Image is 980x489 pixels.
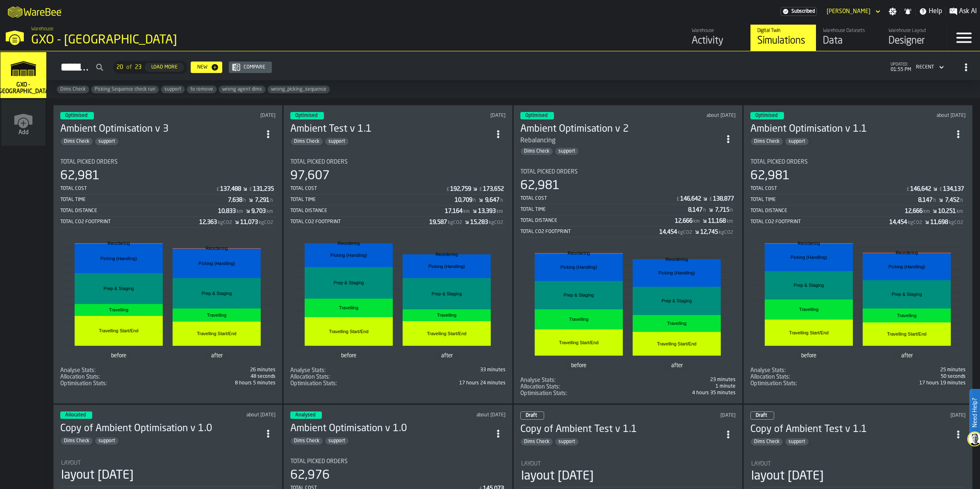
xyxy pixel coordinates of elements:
[521,461,735,467] div: Title
[889,34,941,48] div: Designer
[60,374,276,380] div: stat-Allocation Stats:
[290,186,446,192] div: Total Cost
[960,198,963,203] span: h
[521,439,553,445] span: Dims Check
[750,423,951,436] h3: Copy of Ambient Test v 1.1
[463,209,470,215] span: km
[112,353,127,359] text: before
[785,439,809,445] span: support
[61,460,275,466] div: Title
[910,186,931,192] div: Stat Value
[700,229,718,235] div: Stat Value
[750,411,774,420] div: status-0 2
[780,7,817,16] a: link-to-/wh/i/ae0cd702-8cb1-4091-b3be-0aee77957c79/settings/billing
[291,236,505,366] div: stat-
[750,112,784,119] div: status-3 2
[521,469,594,484] div: layout [DATE]
[60,186,216,192] div: Total Cost
[520,390,736,397] div: stat-Optimisation Stats:
[750,380,857,387] div: Title
[823,7,882,16] div: DropdownMenuValue-Liam Piggott
[871,413,966,418] div: Updated: 7/11/2025, 10:55:01 AM Created: 7/11/2025, 10:46:37 AM
[290,468,330,483] div: 62,976
[170,380,276,386] div: 8 hours 5 minutes
[791,9,815,14] span: Subscribed
[520,384,627,390] div: Title
[946,7,980,16] label: button-toggle-Ask AI
[325,139,349,144] span: support
[268,87,330,92] span: wrong_picking_sequence
[905,208,923,215] div: Stat Value
[889,28,941,34] div: Warehouse Layout
[240,219,258,226] div: Stat Value
[860,374,966,379] div: 50 seconds
[290,422,491,435] h3: Ambient Optimisation v 1.0
[60,152,276,387] section: card-SimulationDashboardCard-optimised
[678,230,692,235] span: kgCO2
[750,374,966,380] div: stat-Allocation Stats:
[290,219,429,225] div: Total CO2 Footprint
[520,390,627,397] div: Title
[60,367,166,374] div: Title
[750,25,816,51] a: link-to-/wh/i/ae0cd702-8cb1-4091-b3be-0aee77957c79/simulations
[447,187,449,192] span: £
[520,169,736,175] div: Title
[290,380,337,387] span: Optimisation Stats:
[750,159,966,165] div: Title
[60,219,199,225] div: Total CO2 Footprint
[290,374,506,380] div: stat-Allocation Stats:
[675,218,693,224] div: Stat Value
[237,209,243,215] span: km
[290,367,397,374] div: Title
[555,149,579,154] span: support
[908,220,922,226] span: kgCO2
[445,208,463,215] div: Stat Value
[61,236,275,366] div: stat-
[60,159,118,165] span: Total Picked Orders
[526,413,537,418] span: Draft
[259,220,273,226] span: kgCO2
[860,380,966,386] div: 17 hours 19 minutes
[630,390,736,396] div: 4 hours 35 minutes
[60,169,100,183] div: 62,981
[907,187,909,192] span: £
[290,367,326,374] span: Analyse Stats:
[291,139,323,144] span: Dims Check
[60,380,276,387] span: 273,100
[750,219,889,225] div: Total CO2 Footprint
[290,380,506,387] div: stat-Optimisation Stats:
[91,87,159,92] span: Picking Sequence check run
[913,62,946,72] div: DropdownMenuValue-4
[290,197,455,203] div: Total Time
[916,7,946,16] label: button-toggle-Help
[290,169,330,183] div: 97,607
[970,390,979,436] label: Need Help?
[750,374,857,380] div: Title
[520,178,560,193] div: 62,981
[220,186,241,192] div: Stat Value
[400,367,506,373] div: 33 minutes
[520,123,721,136] h3: Ambient Optimisation v 2
[750,380,966,387] div: stat-Optimisation Stats:
[185,412,276,418] div: Updated: 8/14/2025, 12:07:43 AM Created: 8/13/2025, 6:32:40 PM
[750,367,857,374] div: Title
[671,363,683,369] text: after
[290,380,397,387] div: Title
[520,377,627,384] div: Title
[145,63,184,72] button: button-Load More
[520,411,544,420] div: status-0 2
[61,438,93,444] span: Dims Check
[630,384,736,389] div: 1 minute
[290,152,506,387] section: card-SimulationDashboardCard-optimised
[253,186,274,192] div: Stat Value
[489,220,503,226] span: kgCO2
[572,363,587,369] text: before
[750,123,951,136] h3: Ambient Optimisation v 1.1
[161,87,185,92] span: support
